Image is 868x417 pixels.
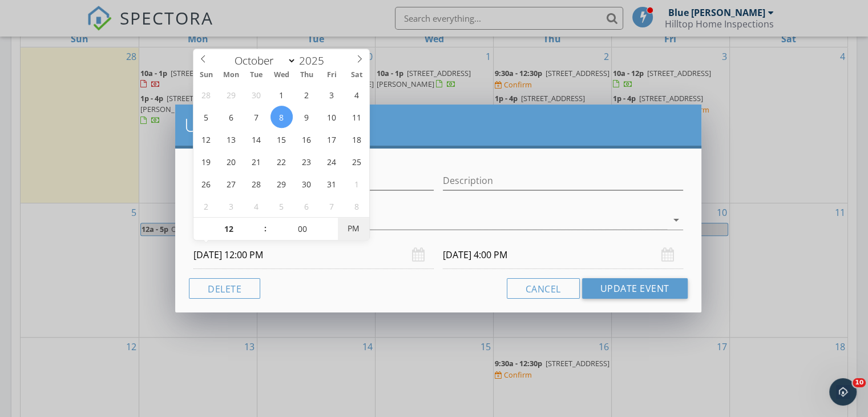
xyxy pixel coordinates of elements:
span: October 16, 2025 [296,128,318,150]
span: September 29, 2025 [220,83,243,106]
span: October 29, 2025 [271,173,293,195]
button: Update Event [582,278,688,299]
span: October 28, 2025 [245,173,268,195]
span: Tue [244,71,269,79]
button: Cancel [507,278,580,299]
span: October 22, 2025 [271,150,293,173]
span: Mon [219,71,244,79]
span: October 23, 2025 [296,150,318,173]
span: Sat [344,71,369,79]
span: October 26, 2025 [195,173,217,195]
span: October 7, 2025 [245,106,268,128]
span: October 10, 2025 [321,106,343,128]
input: Year [296,53,334,68]
input: Select date [443,241,683,269]
span: October 8, 2025 [271,106,293,128]
span: November 7, 2025 [321,195,343,217]
span: September 30, 2025 [245,83,268,106]
iframe: Intercom live chat [829,378,857,406]
span: Thu [294,71,319,79]
span: November 8, 2025 [345,195,368,217]
span: October 17, 2025 [321,128,343,150]
span: Wed [269,71,294,79]
span: October 24, 2025 [321,150,343,173]
span: October 13, 2025 [220,128,243,150]
input: Select date [193,241,434,269]
span: October 14, 2025 [245,128,268,150]
span: Fri [319,71,344,79]
span: October 1, 2025 [271,83,293,106]
span: September 28, 2025 [195,83,217,106]
span: October 25, 2025 [345,150,368,173]
span: October 31, 2025 [321,173,343,195]
span: October 18, 2025 [345,128,368,150]
span: October 21, 2025 [245,150,268,173]
span: October 5, 2025 [195,106,217,128]
span: October 3, 2025 [321,83,343,106]
span: October 19, 2025 [195,150,217,173]
span: October 27, 2025 [220,173,243,195]
span: October 30, 2025 [296,173,318,195]
span: November 5, 2025 [271,195,293,217]
span: Sun [193,71,219,79]
span: October 2, 2025 [296,83,318,106]
span: October 11, 2025 [345,106,368,128]
span: October 20, 2025 [220,150,243,173]
button: Delete [189,278,260,299]
span: October 12, 2025 [195,128,217,150]
span: November 6, 2025 [296,195,318,217]
span: November 4, 2025 [245,195,268,217]
span: November 3, 2025 [220,195,243,217]
span: October 15, 2025 [271,128,293,150]
span: 10 [853,378,866,387]
span: November 2, 2025 [195,195,217,217]
span: : [264,217,267,240]
i: arrow_drop_down [669,213,683,227]
span: October 6, 2025 [220,106,243,128]
span: Click to toggle [338,217,369,240]
span: October 9, 2025 [296,106,318,128]
h2: Update Event [184,114,692,137]
span: November 1, 2025 [345,173,368,195]
span: October 4, 2025 [345,83,368,106]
